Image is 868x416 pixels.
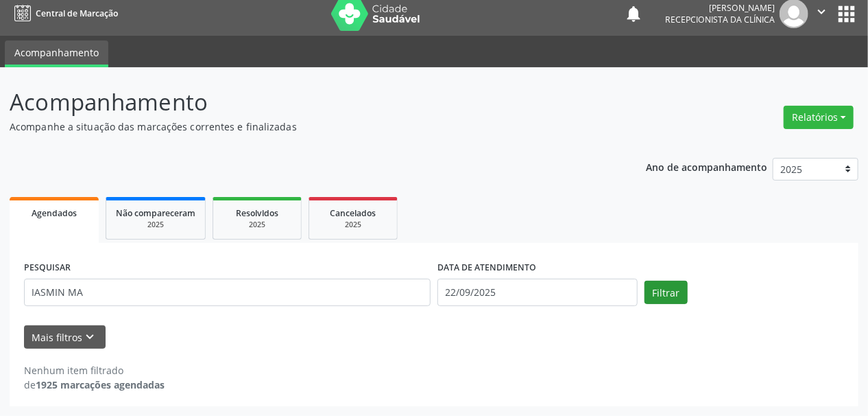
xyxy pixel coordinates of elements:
button: apps [834,2,858,26]
span: Recepcionista da clínica [665,14,775,25]
div: [PERSON_NAME] [665,2,775,14]
a: Acompanhamento [5,41,108,67]
span: Central de Marcação [36,8,118,19]
div: Nenhum item filtrado [24,363,165,378]
p: Acompanhamento [10,85,604,119]
div: 2025 [116,220,195,230]
span: Não compareceram [116,207,195,219]
div: 2025 [319,220,387,230]
i: keyboard_arrow_down [83,330,98,345]
label: DATA DE ATENDIMENTO [437,257,536,279]
input: Selecione um intervalo [437,279,638,306]
button: Filtrar [644,281,688,304]
button: notifications [624,4,643,23]
div: de [24,378,165,392]
input: Nome, CNS [24,279,431,306]
span: Agendados [32,207,77,219]
button: Mais filtroskeyboard_arrow_down [24,325,106,349]
i:  [814,4,829,19]
button: Relatórios [784,106,854,129]
p: Ano de acompanhamento [647,158,768,175]
p: Acompanhe a situação das marcações correntes e finalizadas [10,119,604,134]
label: PESQUISAR [24,257,71,279]
span: Resolvidos [236,207,278,219]
a: Central de Marcação [10,2,118,25]
span: Cancelados [330,207,376,219]
div: 2025 [223,220,291,230]
strong: 1925 marcações agendadas [36,378,165,391]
